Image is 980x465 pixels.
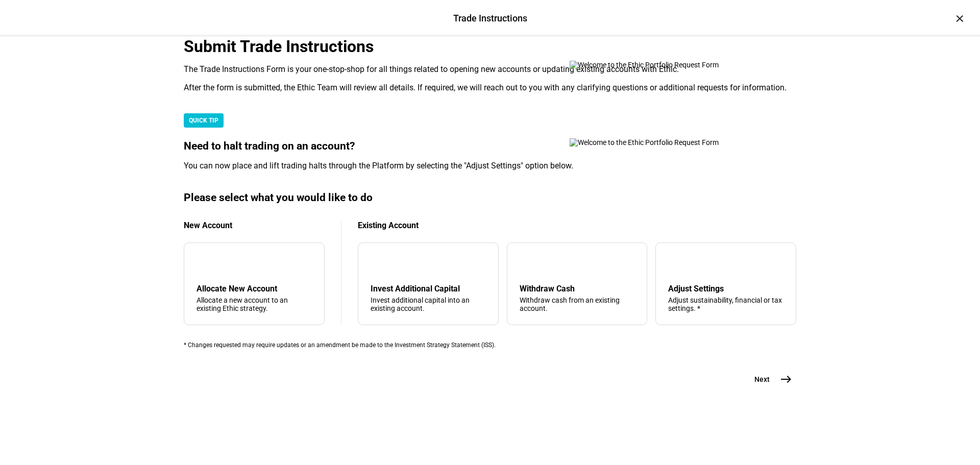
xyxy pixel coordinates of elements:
[184,113,224,128] div: QUICK TIP
[184,140,796,153] div: Need to halt trading on an account?
[184,191,796,204] div: Please select what you would like to do
[371,296,486,312] div: Invest additional capital into an existing account.
[780,373,792,385] mat-icon: east
[570,61,753,69] img: Welcome to the Ethic Portfolio Request Form
[520,284,635,293] div: Withdraw Cash
[453,12,527,25] div: Trade Instructions
[197,284,312,293] div: Allocate New Account
[522,257,534,270] mat-icon: arrow_upward
[358,221,796,230] div: Existing Account
[371,284,486,293] div: Invest Additional Capital
[199,257,211,270] mat-icon: add
[184,83,796,93] div: After the form is submitted, the Ethic Team will review all details. If required, we will reach o...
[668,255,684,272] mat-icon: tune
[184,64,796,75] div: The Trade Instructions Form is your one-stop-shop for all things related to opening new accounts ...
[197,296,312,312] div: Allocate a new account to an existing Ethic strategy.
[184,341,796,349] div: * Changes requested may require updates or an amendment be made to the Investment Strategy Statem...
[570,138,753,146] img: Welcome to the Ethic Portfolio Request Form
[373,257,385,270] mat-icon: arrow_downward
[184,221,325,230] div: New Account
[668,296,783,312] div: Adjust sustainability, financial or tax settings. *
[742,369,796,389] button: Next
[520,296,635,312] div: Withdraw cash from an existing account.
[668,284,783,293] div: Adjust Settings
[184,37,796,56] div: Submit Trade Instructions
[184,161,796,171] div: You can now place and lift trading halts through the Platform by selecting the "Adjust Settings" ...
[754,374,770,384] span: Next
[951,10,968,27] div: ×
